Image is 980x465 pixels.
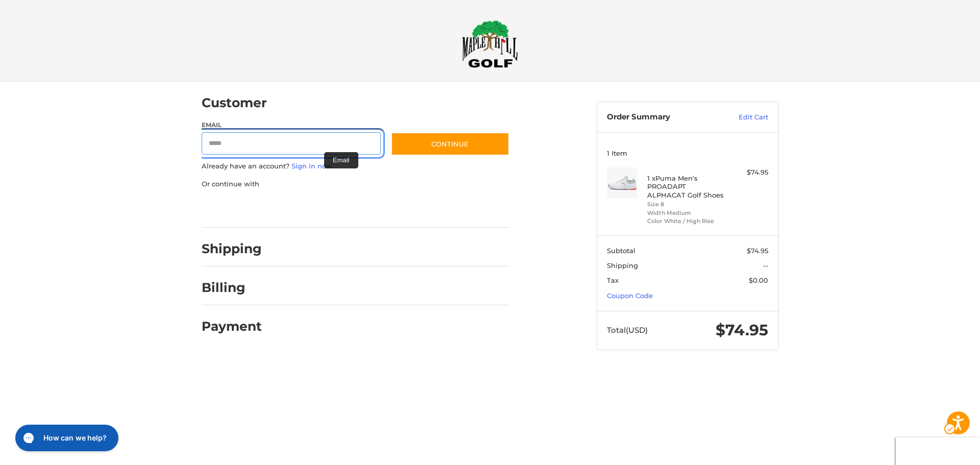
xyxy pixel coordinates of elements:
[202,319,262,334] h2: Payment
[202,95,267,111] h2: Customer
[647,209,725,217] li: Width Medium
[202,179,509,189] p: Or continue with
[285,199,361,217] iframe: PayPal-paylater
[462,20,518,68] img: Maple Hill Golf
[763,261,768,270] span: --
[647,217,725,226] li: Color White / High Rise
[198,199,275,217] iframe: PayPal-paypal
[391,132,509,156] button: Continue
[896,437,980,465] iframe: Google Iframe | Google Customer Reviews
[371,199,448,217] iframe: PayPal-venmo
[716,321,768,339] span: $74.95
[607,247,635,255] span: Subtotal
[202,280,261,296] h2: Billing
[202,120,381,130] label: Email
[607,325,648,335] span: Total (USD)
[749,276,768,284] span: $0.00
[291,162,332,170] a: Sign in now
[717,112,768,123] a: Edit Cart
[202,161,509,172] p: Already have an account?
[647,174,725,199] h4: 1 x Puma Men's PROADAPT ALPHACAT Golf Shoes
[647,200,725,209] li: Size 8
[10,421,121,455] iframe: Iframe | Gorgias live chat messenger
[607,261,638,270] span: Shipping
[747,247,768,255] span: $74.95
[202,241,262,257] h2: Shipping
[607,149,768,157] h3: 1 Item
[607,276,619,284] span: Tax
[202,132,381,155] input: Email
[607,112,717,123] h3: Order Summary
[728,167,768,178] div: $74.95
[607,291,653,300] a: Coupon Code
